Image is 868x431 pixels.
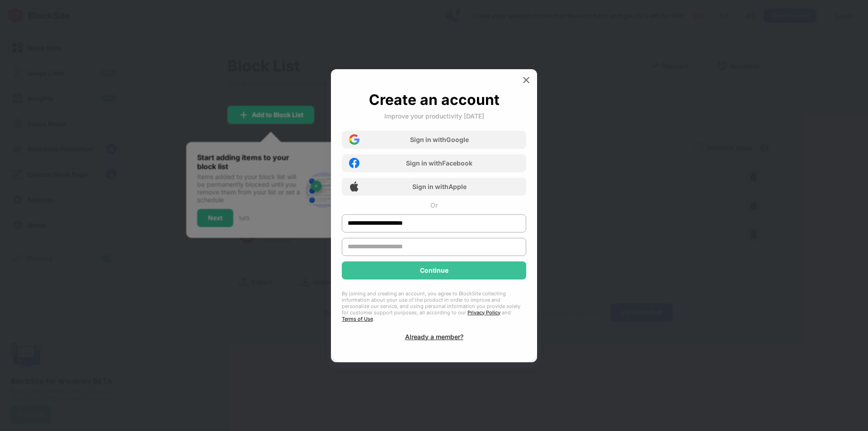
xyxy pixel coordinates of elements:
[384,112,484,120] div: Improve your productivity [DATE]
[349,158,359,168] img: facebook-icon.png
[405,333,463,341] div: Already a member?
[342,290,526,322] div: By joining and creating an account, you agree to BlockSite collecting information about your use ...
[349,134,359,145] img: google-icon.png
[369,91,500,109] div: Create an account
[406,159,472,167] div: Sign in with Facebook
[349,181,359,192] img: apple-icon.png
[342,316,373,322] a: Terms of Use
[467,309,500,316] a: Privacy Policy
[420,267,448,274] div: Continue
[430,201,438,209] div: Or
[412,183,467,190] div: Sign in with Apple
[410,136,469,143] div: Sign in with Google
